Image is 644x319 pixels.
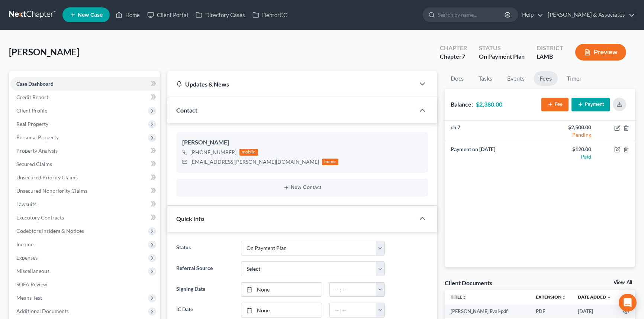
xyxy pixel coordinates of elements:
[176,107,197,114] span: Contact
[546,124,591,131] div: $2,500.00
[536,294,566,300] a: Extensionunfold_more
[16,254,38,261] span: Expenses
[541,98,569,111] button: Fee
[78,12,103,18] span: New Case
[16,107,47,114] span: Client Profile
[16,161,52,167] span: Secured Claims
[192,8,249,22] a: Directory Cases
[546,131,591,139] div: Pending
[546,153,591,160] div: Paid
[451,101,473,108] strong: Balance:
[619,294,637,312] div: Open Intercom Messenger
[10,211,160,224] a: Executory Contracts
[173,303,237,318] label: IC Date
[10,77,160,91] a: Case Dashboard
[239,149,258,156] div: mobile
[9,46,79,57] span: [PERSON_NAME]
[571,98,610,111] button: Payment
[241,303,321,317] a: None
[546,146,591,153] div: $120.00
[561,295,566,300] i: unfold_more
[330,303,377,317] input: -- : --
[10,157,160,171] a: Secured Claims
[438,8,506,22] input: Search by name...
[518,8,543,22] a: Help
[607,295,611,300] i: expand_more
[16,241,33,247] span: Income
[451,294,467,300] a: Titleunfold_more
[10,184,160,198] a: Unsecured Nonpriority Claims
[16,134,59,140] span: Personal Property
[182,185,422,191] button: New Contact
[16,228,84,234] span: Codebtors Insiders & Notices
[572,305,617,318] td: [DATE]
[176,80,406,88] div: Updates & News
[176,215,204,222] span: Quick Info
[440,52,467,61] div: Chapter
[10,198,160,211] a: Lawsuits
[462,53,465,60] span: 7
[445,279,492,287] div: Client Documents
[16,188,87,194] span: Unsecured Nonpriority Claims
[501,71,531,86] a: Events
[561,71,587,86] a: Timer
[10,171,160,184] a: Unsecured Priority Claims
[16,214,64,221] span: Executory Contracts
[190,149,236,156] div: [PHONE_NUMBER]
[10,91,160,104] a: Credit Report
[440,44,467,52] div: Chapter
[190,158,319,166] div: [EMAIL_ADDRESS][PERSON_NAME][DOMAIN_NAME]
[476,101,502,108] strong: $2,380.00
[445,121,540,142] td: ch 7
[614,280,632,285] a: View All
[16,308,69,314] span: Additional Documents
[16,121,48,127] span: Real Property
[16,94,48,100] span: Credit Report
[575,44,626,61] button: Preview
[462,295,467,300] i: unfold_more
[173,261,237,276] label: Referral Source
[16,268,49,274] span: Miscellaneous
[16,147,58,154] span: Property Analysis
[144,8,192,22] a: Client Portal
[10,144,160,157] a: Property Analysis
[530,305,572,318] td: PDF
[578,294,611,300] a: Date Added expand_more
[249,8,291,22] a: DebtorCC
[445,71,470,86] a: Docs
[445,305,530,318] td: [PERSON_NAME] Eval-pdf
[182,138,422,147] div: [PERSON_NAME]
[479,44,525,52] div: Status
[16,281,47,287] span: SOFA Review
[16,174,78,180] span: Unsecured Priority Claims
[330,283,377,297] input: -- : --
[537,44,563,52] div: District
[16,81,54,87] span: Case Dashboard
[16,201,36,207] span: Lawsuits
[173,282,237,297] label: Signing Date
[479,52,525,61] div: On Payment Plan
[544,8,635,22] a: [PERSON_NAME] & Associates
[16,294,42,301] span: Means Test
[322,159,338,165] div: home
[473,71,498,86] a: Tasks
[241,283,321,297] a: None
[537,52,563,61] div: LAMB
[112,8,144,22] a: Home
[534,71,558,86] a: Fees
[173,241,237,255] label: Status
[445,142,540,163] td: Payment on [DATE]
[10,278,160,291] a: SOFA Review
